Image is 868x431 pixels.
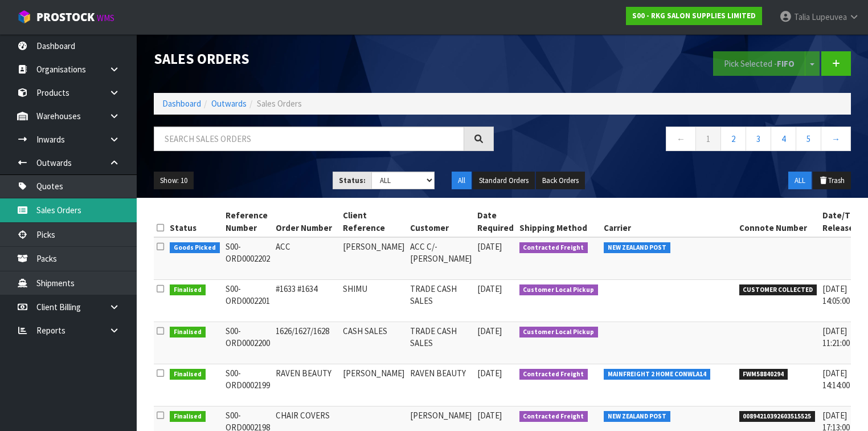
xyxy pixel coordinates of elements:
[511,127,851,154] nav: Page navigation
[223,322,273,364] td: S00-ORD0002200
[777,58,795,69] strong: FIFO
[340,322,407,364] td: CASH SALES
[17,10,31,24] img: cube-alt.png
[812,11,847,22] span: Lupeuvea
[517,206,601,237] th: Shipping Method
[154,51,494,67] h1: Sales Orders
[604,411,670,422] span: NEW ZEALAND POST
[519,242,588,254] span: Contracted Freight
[604,242,670,254] span: NEW ZEALAND POST
[519,327,599,338] span: Customer Local Pickup
[820,206,867,237] th: Date/Time Released
[340,206,407,237] th: Client Reference
[223,237,273,280] td: S00-ORD0002202
[407,206,474,237] th: Customer
[739,411,816,422] span: 00894210392603515525
[796,127,821,151] a: 5
[736,206,820,237] th: Connote Number
[154,127,464,151] input: Search sales orders
[720,127,746,151] a: 2
[273,364,340,406] td: RAVEN BEAUTY
[273,206,340,237] th: Order Number
[739,369,788,380] span: FWM58840294
[477,283,502,294] span: [DATE]
[794,11,810,22] span: Talia
[97,13,114,23] small: WMS
[519,411,588,422] span: Contracted Freight
[452,172,472,190] button: All
[170,369,206,380] span: Finalised
[211,98,247,109] a: Outwards
[473,172,535,190] button: Standard Orders
[340,364,407,406] td: [PERSON_NAME]
[474,206,517,237] th: Date Required
[601,206,736,237] th: Carrier
[273,280,340,322] td: #1633 #1634
[340,237,407,280] td: [PERSON_NAME]
[519,369,588,380] span: Contracted Freight
[170,242,220,254] span: Goods Picked
[170,284,206,296] span: Finalised
[407,364,474,406] td: RAVEN BEAUTY
[339,176,366,185] strong: Status:
[407,280,474,322] td: TRADE CASH SALES
[167,206,223,237] th: Status
[477,241,502,252] span: [DATE]
[170,411,206,422] span: Finalised
[822,326,850,348] span: [DATE] 11:21:00
[223,364,273,406] td: S00-ORD0002199
[273,322,340,364] td: 1626/1627/1628
[273,237,340,280] td: ACC
[477,368,502,379] span: [DATE]
[170,327,206,338] span: Finalised
[788,172,812,190] button: ALL
[813,172,851,190] button: Trash
[746,127,771,151] a: 3
[821,127,851,151] a: →
[822,368,850,391] span: [DATE] 14:14:00
[257,98,302,109] span: Sales Orders
[519,284,599,296] span: Customer Local Pickup
[536,172,585,190] button: Back Orders
[407,237,474,280] td: ACC C/- [PERSON_NAME]
[713,51,805,76] button: Pick Selected -FIFO
[223,206,273,237] th: Reference Number
[626,7,762,25] a: S00 - RKG SALON SUPPLIES LIMITED
[162,98,201,109] a: Dashboard
[632,11,756,21] strong: S00 - RKG SALON SUPPLIES LIMITED
[477,410,502,421] span: [DATE]
[340,280,407,322] td: SHIMU
[739,284,817,296] span: CUSTOMER COLLECTED
[223,280,273,322] td: S00-ORD0002201
[666,127,696,151] a: ←
[477,326,502,336] span: [DATE]
[407,322,474,364] td: TRADE CASH SALES
[604,369,710,380] span: MAINFREIGHT 2 HOME CONWLA14
[36,10,95,25] span: ProStock
[154,172,194,190] button: Show: 10
[771,127,796,151] a: 4
[822,283,850,306] span: [DATE] 14:05:00
[695,127,721,151] a: 1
